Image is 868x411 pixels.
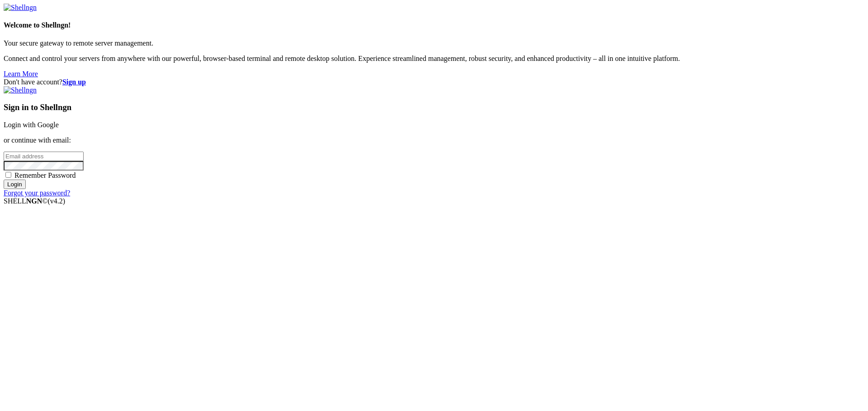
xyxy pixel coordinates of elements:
input: Remember Password [5,172,11,178]
span: Remember Password [14,171,76,179]
a: Login with Google [4,121,59,129]
a: Learn More [4,70,38,78]
p: or continue with email: [4,136,864,144]
input: Login [4,180,26,189]
a: Sign up [62,78,86,86]
b: NGN [26,197,42,205]
h4: Welcome to Shellngn! [4,21,864,29]
span: 4.2.0 [48,197,66,205]
input: Email address [4,152,84,161]
p: Your secure gateway to remote server management. [4,39,864,47]
img: Shellngn [4,86,37,94]
a: Forgot your password? [4,189,70,197]
p: Connect and control your servers from anywhere with our powerful, browser-based terminal and remo... [4,55,864,63]
span: SHELL © [4,197,65,205]
h3: Sign in to Shellngn [4,102,864,112]
img: Shellngn [4,4,37,12]
div: Don't have account? [4,78,864,86]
